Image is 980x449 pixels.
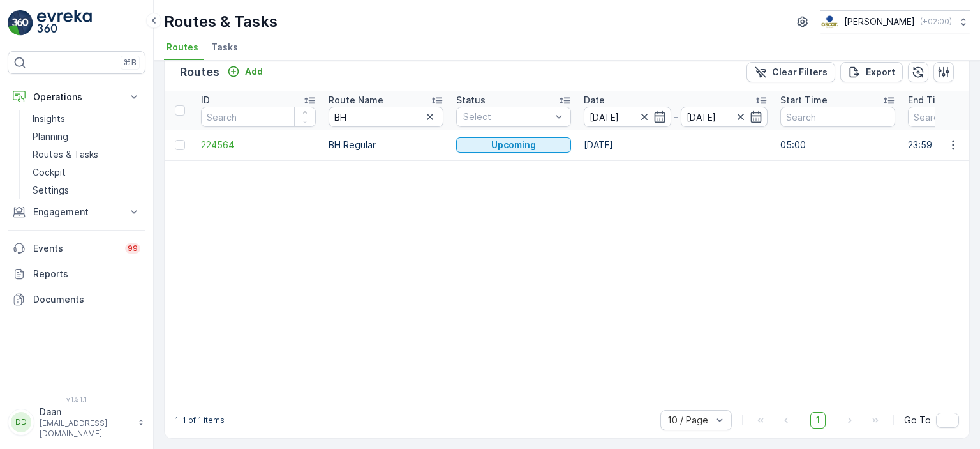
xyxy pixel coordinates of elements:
span: Tasks [211,41,238,54]
a: Settings [27,181,145,199]
p: Planning [33,130,68,143]
a: Cockpit [27,164,145,181]
p: Routes & Tasks [164,11,278,32]
button: [PERSON_NAME](+02:00) [820,10,970,33]
p: Status [456,94,486,107]
p: Date [584,94,605,107]
a: Reports [8,261,145,287]
td: [DATE] [577,130,774,160]
a: Planning [27,128,145,146]
p: Operations [33,91,120,103]
p: Routes [180,63,219,81]
span: v 1.51.1 [8,395,145,403]
img: logo [8,10,33,36]
p: Cockpit [33,166,66,179]
button: DDDaan[EMAIL_ADDRESS][DOMAIN_NAME] [8,406,145,439]
p: Export [866,66,895,79]
span: Routes [167,41,198,54]
button: Clear Filters [746,62,835,82]
div: Toggle Row Selected [175,140,185,150]
p: 1-1 of 1 items [175,415,225,425]
button: Export [840,62,903,82]
a: Events99 [8,236,145,261]
p: Select [463,110,551,123]
p: ⌘B [124,57,137,68]
p: Route Name [329,94,383,107]
input: Search [780,107,895,127]
p: 99 [128,243,138,254]
p: Clear Filters [772,66,828,79]
button: Upcoming [456,137,571,153]
p: [EMAIL_ADDRESS][DOMAIN_NAME] [40,418,131,439]
button: Operations [8,84,145,110]
input: dd/mm/yyyy [584,107,671,127]
p: Settings [33,184,69,197]
span: Go To [904,414,931,427]
a: Insights [27,110,145,128]
p: End Time [908,94,949,107]
button: Engagement [8,199,145,225]
p: Routes & Tasks [33,148,98,161]
button: Add [222,64,268,79]
p: Daan [40,406,131,418]
input: Search [329,107,443,127]
p: Engagement [33,206,120,218]
p: Reports [33,268,140,280]
p: 05:00 [780,139,895,151]
p: Insights [33,112,65,125]
p: - [674,109,678,125]
p: ( +02:00 ) [920,17,952,27]
p: Events [33,242,117,255]
p: Start Time [780,94,828,107]
p: Documents [33,293,140,306]
img: basis-logo_rgb2x.png [820,15,839,29]
span: 1 [810,412,826,429]
p: [PERSON_NAME] [844,15,915,28]
img: logo_light-DOdMpM7g.png [37,10,92,36]
a: Documents [8,287,145,312]
p: Add [245,65,263,78]
a: 224564 [201,139,316,151]
input: dd/mm/yyyy [681,107,768,127]
p: ID [201,94,210,107]
p: BH Regular [329,139,443,151]
input: Search [201,107,316,127]
p: Upcoming [491,139,536,151]
a: Routes & Tasks [27,146,145,164]
div: DD [11,412,31,432]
